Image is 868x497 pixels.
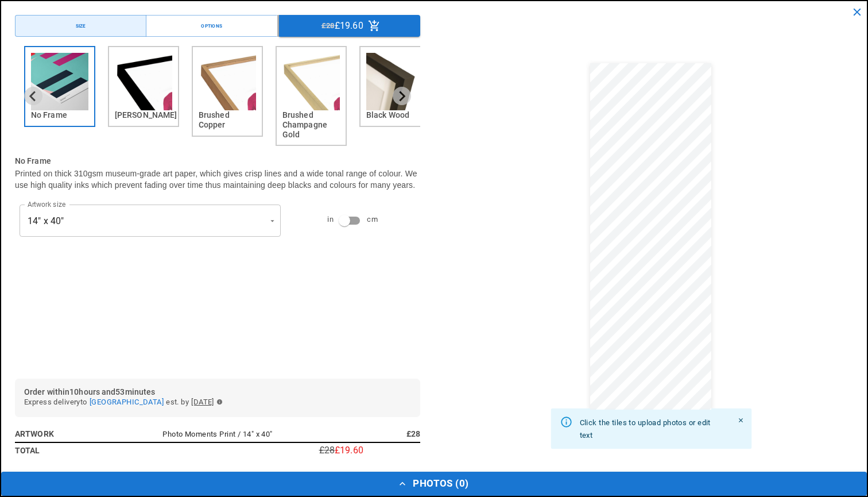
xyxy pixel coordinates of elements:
h6: Order within 10 hours and 53 minutes [24,388,411,396]
h6: Brushed Champagne Gold [282,110,340,139]
h6: No Frame [31,110,88,120]
table: simple table [15,426,420,458]
h6: Black Wood [366,110,424,120]
p: £28 [319,446,335,455]
h6: Brushed Copper [199,110,256,130]
div: Options [201,22,222,30]
h6: Total [15,444,117,457]
p: Printed on thick 310gsm museum-grade art paper, which gives crisp lines and a wide tonal range of... [15,168,420,191]
li: 3 of 6 [192,46,266,146]
button: £28£19.60 [279,15,420,37]
li: 1 of 6 [24,46,99,146]
li: 4 of 6 [276,46,350,146]
span: Photo Moments Print / 14" x 40" [162,430,272,438]
span: Express delivery to [24,396,87,409]
span: [GEOGRAPHIC_DATA] [90,398,164,406]
span: cm [367,213,378,226]
li: 2 of 6 [108,46,183,146]
button: Options [146,15,277,37]
h6: [PERSON_NAME] [115,110,172,120]
button: Photos (0) [1,472,867,496]
div: Size [76,22,86,30]
div: Menu buttons [15,15,420,37]
div: 14" x 40" [20,205,281,237]
h6: Artwork [15,427,117,440]
span: [DATE] [191,396,214,409]
button: Previous slide [24,87,42,105]
iframe: Chatra live chat [670,395,862,491]
li: 5 of 6 [359,46,434,146]
span: in [327,213,334,226]
h6: No Frame [15,155,420,168]
button: Next slide [393,87,411,105]
button: Size [15,15,146,37]
button: [GEOGRAPHIC_DATA] [90,396,164,409]
h6: £28 [319,427,421,440]
span: £28 [321,20,335,32]
p: £19.60 [335,446,363,455]
div: Frame Option [15,46,420,146]
span: Click the tiles to upload photos or edit text [580,418,711,440]
p: £19.60 [335,21,363,30]
span: est. by [166,396,189,409]
label: Artwork size [28,199,65,209]
button: close [846,1,868,23]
